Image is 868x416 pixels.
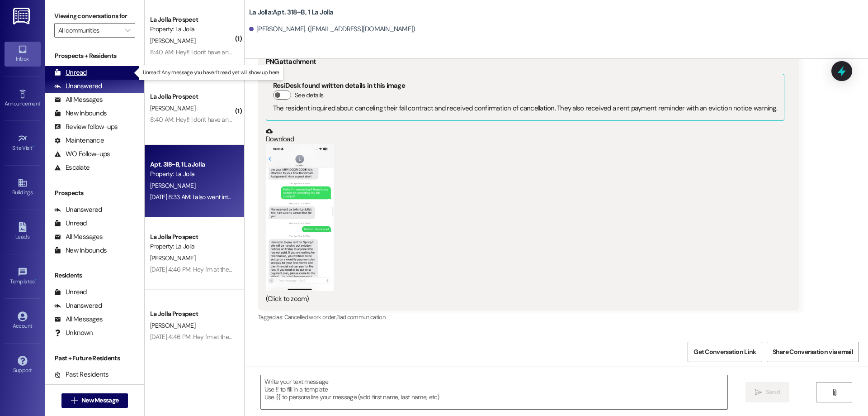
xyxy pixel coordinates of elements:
[266,128,784,143] a: Download
[767,342,859,362] button: Share Conversation via email
[150,333,333,341] div: [DATE] 4:46 PM: Hey I'm at the office, but it's locked. Are you still there?
[773,347,853,357] span: Share Conversation via email
[266,294,784,304] div: (Click to zoom)
[831,389,838,396] i: 
[45,188,144,198] div: Prospects
[5,42,41,66] a: Inbox
[54,163,90,172] div: Escalate
[295,91,323,100] label: See details
[273,81,405,90] b: ResiDesk found written details in this image
[54,328,93,338] div: Unknown
[81,396,118,405] span: New Message
[54,370,109,379] div: Past Residents
[45,271,144,280] div: Residents
[5,264,41,289] a: Templates •
[150,15,234,24] div: La Jolla Prospect
[58,23,121,38] input: All communities
[150,24,234,34] div: Property: La Jolla
[745,382,789,402] button: Send
[33,143,34,150] span: •
[150,160,234,169] div: Apt. 318~B, 1 La Jolla
[150,37,195,45] span: [PERSON_NAME]
[284,313,336,321] span: Cancelled work order ,
[688,342,762,362] button: Get Conversation Link
[150,309,234,319] div: La Jolla Prospect
[54,287,87,297] div: Unread
[766,387,780,397] span: Send
[150,193,416,201] div: [DATE] 8:33 AM: I also went into the office after this to make sure it was canceled and they said...
[61,393,128,408] button: New Message
[125,27,130,34] i: 
[54,219,87,228] div: Unread
[54,81,102,91] div: Unanswered
[35,277,36,283] span: •
[150,169,234,179] div: Property: La Jolla
[45,354,144,363] div: Past + Future Residents
[54,95,103,105] div: All Messages
[54,205,102,215] div: Unanswered
[143,69,279,77] p: Unread: Any message you haven't read yet will show up here
[150,321,195,330] span: [PERSON_NAME]
[5,220,41,244] a: Leads
[266,57,316,66] b: PNG attachment
[273,104,777,113] div: The resident inquired about canceling their fall contract and received confirmation of cancellati...
[5,131,41,155] a: Site Visit •
[150,232,234,242] div: La Jolla Prospect
[150,254,195,262] span: [PERSON_NAME]
[54,68,87,77] div: Unread
[258,311,799,324] div: Tagged as:
[5,175,41,200] a: Buildings
[45,51,144,61] div: Prospects + Residents
[266,144,334,291] button: Zoom image
[150,242,234,251] div: Property: La Jolla
[336,313,385,321] span: Bad communication
[54,136,104,145] div: Maintenance
[54,149,110,159] div: WO Follow-ups
[249,8,334,17] b: La Jolla: Apt. 318~B, 1 La Jolla
[150,92,234,101] div: La Jolla Prospect
[40,99,42,105] span: •
[150,182,195,190] span: [PERSON_NAME]
[54,246,107,255] div: New Inbounds
[693,347,756,357] span: Get Conversation Link
[54,301,102,311] div: Unanswered
[54,232,103,242] div: All Messages
[150,265,333,273] div: [DATE] 4:46 PM: Hey I'm at the office, but it's locked. Are you still there?
[150,48,607,56] div: 8:40 AM: Hey!! I don't have any charges to my account for fall yet, but I also want to set up a p...
[54,9,135,23] label: Viewing conversations for
[150,104,195,112] span: [PERSON_NAME]
[13,8,32,24] img: ResiDesk Logo
[5,353,41,378] a: Support
[5,309,41,333] a: Account
[150,115,607,124] div: 8:40 AM: Hey!! I don't have any charges to my account for fall yet, but I also want to set up a p...
[755,389,762,396] i: 
[71,397,78,404] i: 
[54,122,118,132] div: Review follow-ups
[249,24,415,34] div: [PERSON_NAME]. ([EMAIL_ADDRESS][DOMAIN_NAME])
[54,109,107,118] div: New Inbounds
[54,315,103,324] div: All Messages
